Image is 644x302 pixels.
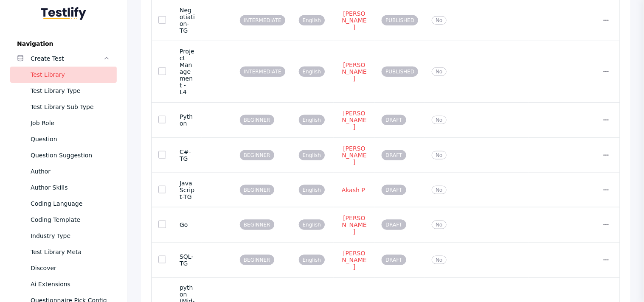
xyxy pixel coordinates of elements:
section: Go [180,221,195,228]
div: Coding Template [31,215,110,225]
span: English [299,67,325,77]
section: SQL-TG [180,253,195,267]
span: BEGINNER [240,220,274,230]
span: DRAFT [382,185,406,195]
span: BEGINNER [240,185,274,195]
div: Test Library Meta [31,247,110,257]
a: Test Library Sub Type [10,99,117,115]
a: [PERSON_NAME] [340,214,368,235]
div: Job Role [31,118,110,128]
a: [PERSON_NAME] [340,249,368,271]
a: Coding Language [10,196,117,212]
span: No [432,151,446,159]
a: Job Role [10,115,117,131]
span: No [432,67,446,76]
span: DRAFT [382,220,406,230]
a: Test Library Meta [10,244,117,260]
a: Author Skills [10,179,117,196]
section: JavaScript-TG [180,180,195,200]
section: Negotiation-TG [180,7,195,34]
span: English [299,115,325,125]
span: INTERMEDIATE [240,15,285,25]
span: PUBLISHED [382,67,418,77]
span: DRAFT [382,255,406,265]
img: Testlify - Backoffice [41,7,86,20]
div: Create Test [31,53,103,64]
span: No [432,16,446,25]
span: PUBLISHED [382,15,418,25]
span: BEGINNER [240,150,274,160]
span: No [432,186,446,194]
div: Industry Type [31,231,110,241]
div: Test Library [31,70,110,80]
div: Author [31,166,110,176]
span: No [432,221,446,229]
section: C#-TG [180,148,195,162]
a: [PERSON_NAME] [340,61,368,82]
a: Test Library Type [10,83,117,99]
div: Test Library Type [31,86,110,96]
a: [PERSON_NAME] [340,10,368,31]
span: English [299,15,325,25]
label: Navigation [10,40,117,47]
span: English [299,220,325,230]
a: Question [10,131,117,147]
div: Question [31,134,110,144]
section: Python [180,113,195,127]
section: Project Management - L4 [180,48,195,95]
div: Test Library Sub Type [31,102,110,112]
div: Ai Extensions [31,279,110,289]
a: Industry Type [10,228,117,244]
span: DRAFT [382,150,406,160]
span: English [299,150,325,160]
span: No [432,256,446,264]
span: BEGINNER [240,255,274,265]
a: Author [10,163,117,179]
span: No [432,116,446,124]
a: [PERSON_NAME] [340,145,368,166]
a: [PERSON_NAME] [340,109,368,131]
a: Akash P [340,186,366,194]
div: Question Suggestion [31,150,110,160]
a: Discover [10,260,117,276]
span: BEGINNER [240,115,274,125]
div: Author Skills [31,182,110,193]
a: Test Library [10,67,117,83]
a: Coding Template [10,212,117,228]
span: DRAFT [382,115,406,125]
span: INTERMEDIATE [240,67,285,77]
a: Question Suggestion [10,147,117,163]
div: Discover [31,263,110,273]
span: English [299,185,325,195]
a: Ai Extensions [10,276,117,292]
div: Coding Language [31,199,110,209]
span: English [299,255,325,265]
